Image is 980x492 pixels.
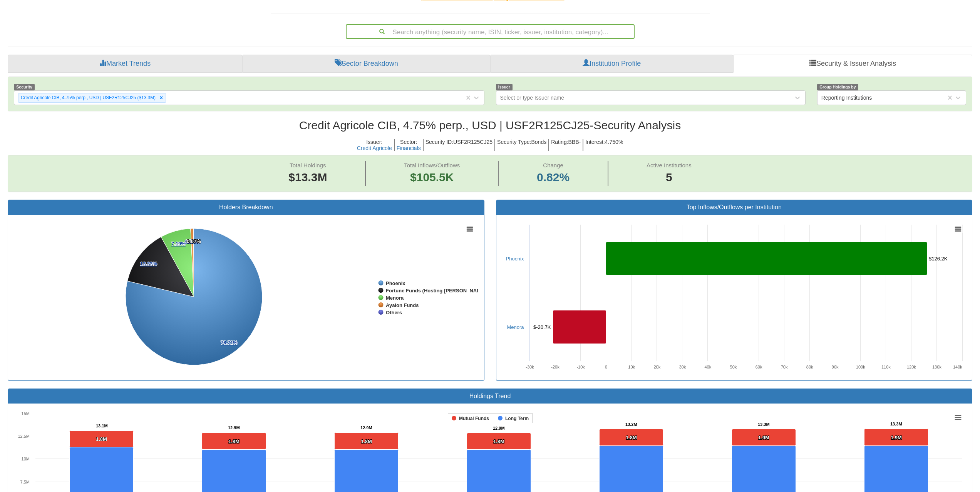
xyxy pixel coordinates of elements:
div: Reporting Institutions [821,94,872,102]
tspan: 1.8M [626,435,637,440]
text: 10k [628,365,635,369]
tspan: 0.07% [187,238,201,244]
a: Security & Issuer Analysis [733,55,972,73]
h5: Security Type : Bonds [495,139,549,151]
h3: Holders Breakdown [14,204,478,211]
span: $13.3M [288,171,327,183]
h2: Credit Agricole CIB, 4.75% perp., USD | USF2R125CJ25 - Security Analysis [8,119,972,132]
span: Security [14,84,35,90]
h5: Interest : 4.750% [583,139,625,151]
tspan: 13.3M [890,422,902,426]
a: Phoenix [506,256,524,262]
tspan: Phoenix [386,280,405,286]
text: 12.5M [18,434,30,439]
h5: Security ID : USF2R125CJ25 [424,139,495,151]
h3: Holdings Trend [14,393,966,400]
text: 40k [704,365,711,369]
span: Total Holdings [290,162,326,168]
text: 15M [22,411,30,416]
text: 70k [781,365,787,369]
tspan: 12.9M [228,425,240,430]
div: Credit Agricole CIB, 4.75% perp., USD | USF2R125CJ25 ($13.3M) [18,93,157,102]
tspan: 1.8M [96,436,107,442]
tspan: 13.3M [758,422,770,427]
text: 60k [755,365,762,369]
a: Menora [507,324,524,330]
tspan: 1.9M [758,435,769,440]
text: 20k [653,365,660,369]
span: 5 [647,169,692,186]
tspan: 13.33% [140,261,157,267]
span: Total Inflows/Outflows [404,162,460,168]
span: 0.82% [537,169,570,186]
tspan: 12.9M [360,425,372,430]
tspan: $-20.7K [533,324,551,330]
text: 110k [881,365,890,369]
tspan: 1.8M [228,439,240,444]
tspan: $126.2K [929,256,948,262]
h5: Issuer : [355,139,395,151]
tspan: Others [386,310,402,315]
h3: Top Inflows/Outflows per Institution [502,204,967,211]
tspan: Menora [386,295,404,301]
button: Financials [397,145,421,151]
text: 140k [953,365,962,369]
text: 100k [856,365,865,369]
tspan: 1.9M [891,435,902,440]
div: Select or type Issuer name [500,94,565,102]
tspan: Mutual Funds [459,416,489,421]
span: Change [543,162,563,168]
text: -30k [526,365,534,369]
text: 130k [932,365,941,369]
text: 10M [22,457,30,461]
a: Institution Profile [490,55,733,73]
text: 0 [605,365,607,369]
tspan: 1.8M [361,439,372,444]
tspan: 1.8M [493,439,504,444]
text: 50k [730,365,737,369]
span: Active Institutions [647,162,692,168]
a: Sector Breakdown [242,55,490,73]
tspan: Fortune Funds (Hosting [PERSON_NAME]) [386,288,487,294]
span: Group Holdings by [817,84,858,90]
h5: Sector : [395,139,424,151]
text: 80k [806,365,813,369]
h5: Rating : BBB- [549,139,583,151]
tspan: Ayalon Funds [386,302,419,308]
text: 7.5M [20,480,30,484]
text: 120k [906,365,916,369]
tspan: 12.9M [493,426,505,430]
tspan: 7.19% [171,241,186,247]
span: $105.5K [410,171,454,183]
text: 90k [831,365,838,369]
tspan: Long Term [505,416,529,421]
tspan: 0.70% [185,238,199,244]
text: 30k [679,365,686,369]
span: Issuer [496,84,513,90]
a: Market Trends [8,55,242,73]
text: -10k [576,365,585,369]
tspan: 13.1M [96,424,108,428]
tspan: 78.71% [221,340,238,345]
button: Credit Agricole [357,145,392,151]
text: -20k [551,365,560,369]
div: Search anything (security name, ISIN, ticker, issuer, institution, category)... [347,25,634,38]
tspan: 13.2M [625,422,637,427]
